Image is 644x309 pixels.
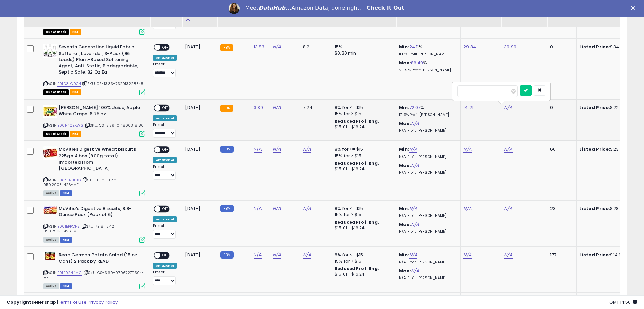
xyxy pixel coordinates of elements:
div: $28.99 [579,206,636,212]
a: 24.11 [409,44,419,50]
p: 17.19% Profit [PERSON_NAME] [399,112,455,117]
small: FBM [220,146,233,153]
p: N/A Profit [PERSON_NAME] [399,229,455,234]
div: $15.01 - $16.24 [335,272,391,277]
a: N/A [504,252,512,259]
span: All listings currently available for purchase on Amazon [43,237,59,243]
a: 14.21 [463,104,473,111]
div: 60 [550,146,571,152]
img: 51lMHeZ5nkL._SL40_.jpg [43,146,57,160]
a: N/A [504,205,512,212]
b: Max: [399,60,411,66]
img: Profile image for Georgie [229,3,240,14]
div: $14.99 [579,252,636,258]
span: FBM [60,283,72,289]
span: All listings that are currently out of stock and unavailable for purchase on Amazon [43,131,69,137]
span: | SKU: CS-3.60-070672711504-MF [43,270,144,280]
div: Amazon AI [153,216,177,222]
a: B085TRBXBG [57,177,81,183]
a: N/A [463,252,472,259]
span: All listings currently available for purchase on Amazon [43,283,59,289]
div: $34.67 [579,44,636,50]
a: 39.99 [504,44,516,50]
span: OFF [160,206,171,212]
p: N/A Profit [PERSON_NAME] [399,128,455,133]
strong: Copyright [7,299,32,305]
div: 23 [550,206,571,212]
a: B01B02N4MC [57,270,82,276]
span: All listings currently available for purchase on Amazon [43,190,59,196]
a: N/A [411,221,419,228]
div: 7.24 [303,105,327,111]
small: FBM [220,205,233,212]
b: Max: [399,120,411,127]
div: Amazon AI [153,263,177,269]
span: FBA [70,131,81,137]
p: 11.17% Profit [PERSON_NAME] [399,52,455,57]
a: N/A [273,252,281,259]
a: N/A [303,252,311,259]
b: [PERSON_NAME] 100% Juice, Apple White Grape, 6.75 oz [59,105,141,119]
div: 15% for > $15 [335,111,391,117]
span: FBM [60,190,72,196]
a: B01D8LC9C4 [57,81,81,87]
b: McVitie's Digestive Biscuits, 8.8-Ounce Pack (Pack of 6) [59,206,141,220]
span: All listings that are currently out of stock and unavailable for purchase on Amazon [43,29,69,35]
div: 0 [550,44,571,50]
span: | SKU: KE18-10.28-059290311426-MF [43,177,118,187]
span: OFF [160,147,171,153]
a: N/A [254,146,262,153]
div: Amazon AI [153,157,177,163]
div: 15% [335,44,391,50]
img: 51sGqCjitrL._SL40_.jpg [43,105,57,118]
a: N/A [409,146,417,153]
div: [DATE] [185,252,212,258]
div: ASIN: [43,44,145,94]
a: B00N4QEKWG [57,123,83,128]
div: Preset: [153,123,177,138]
div: Preset: [153,62,177,77]
div: 15% for > $15 [335,153,391,159]
a: N/A [409,205,417,212]
div: 8% for <= $15 [335,146,391,152]
div: ASIN: [43,206,145,242]
a: Check It Out [367,5,404,12]
b: Listed Price: [579,104,610,111]
b: Min: [399,146,409,152]
a: N/A [504,146,512,153]
b: Listed Price: [579,146,610,152]
div: 8% for <= $15 [335,252,391,258]
a: N/A [411,120,419,127]
div: $15.01 - $16.24 [335,124,391,130]
div: 8% for <= $15 [335,105,391,111]
span: OFF [160,105,171,111]
b: Min: [399,252,409,258]
a: N/A [254,205,262,212]
small: FBM [220,251,233,259]
div: [DATE] [185,105,212,111]
div: Amazon AI [153,115,177,121]
div: 0 [550,105,571,111]
a: N/A [303,146,311,153]
span: 2025-10-8 14:50 GMT [609,299,637,305]
a: 29.84 [463,44,476,50]
div: Close [631,6,638,10]
small: FBA [220,44,233,52]
b: Min: [399,205,409,212]
a: N/A [411,162,419,169]
b: Listed Price: [579,252,610,258]
div: ASIN: [43,146,145,195]
div: $22.69 [579,105,636,111]
div: % [399,44,455,57]
a: Terms of Use [58,299,87,305]
div: Meet Amazon Data, done right. [245,5,361,12]
div: 8% for <= $15 [335,206,391,212]
b: Reduced Prof. Rng. [335,219,379,225]
i: DataHub... [258,5,291,11]
div: [DATE] [185,206,212,212]
div: $15.01 - $16.24 [335,225,391,231]
a: N/A [273,146,281,153]
span: | SKU: CS-13.83-732913228348 [82,81,144,86]
b: Read German Potato Salad (15 oz Cans) 2 Pack by READ [59,252,141,266]
div: $0.30 min [335,50,391,56]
